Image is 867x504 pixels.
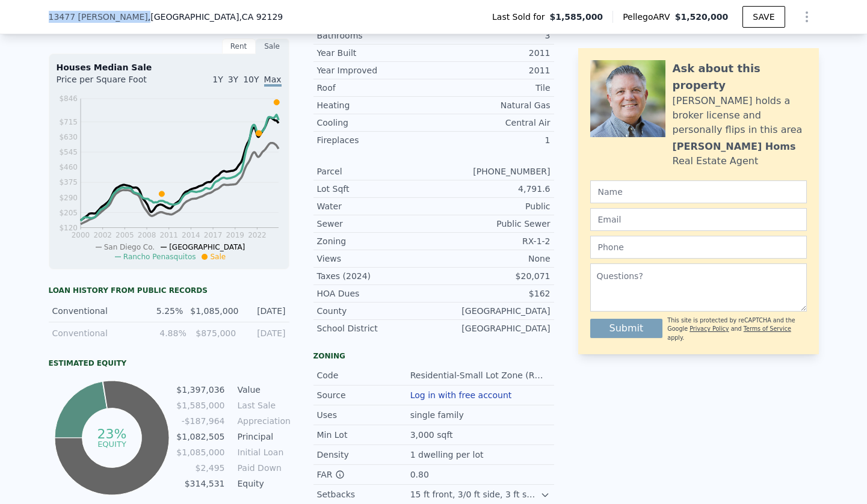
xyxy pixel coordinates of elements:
[317,369,410,381] div: Code
[239,12,283,22] span: , CA 92129
[317,429,410,441] div: Min Lot
[434,183,551,195] div: 4,791.6
[313,351,554,361] div: Zoning
[59,209,78,217] tspan: $205
[59,148,78,156] tspan: $545
[57,73,169,93] div: Price per Square Foot
[123,253,196,261] span: Rancho Penasquitos
[144,327,186,339] div: 4.88%
[176,383,225,396] td: $1,397,036
[176,446,225,459] td: $1,085,000
[434,305,551,317] div: [GEOGRAPHIC_DATA]
[59,194,78,202] tspan: $290
[248,231,267,239] tspan: 2022
[317,82,434,94] div: Roof
[194,327,236,339] div: $875,000
[317,253,434,265] div: Views
[176,414,225,428] td: -$187,964
[116,231,134,239] tspan: 2005
[210,253,226,261] span: Sale
[235,383,289,396] td: Value
[159,231,178,239] tspan: 2011
[434,165,551,177] div: [PHONE_NUMBER]
[590,180,807,203] input: Name
[434,99,551,111] div: Natural Gas
[673,60,807,94] div: Ask about this property
[317,322,434,334] div: School District
[317,469,410,481] div: FAR
[52,327,137,339] div: Conventional
[243,327,285,339] div: [DATE]
[182,231,200,239] tspan: 2014
[434,270,551,282] div: $20,071
[212,75,223,84] span: 1Y
[434,218,551,230] div: Public Sewer
[434,287,551,300] div: $162
[148,11,283,23] span: , [GEOGRAPHIC_DATA]
[317,287,434,300] div: HOA Dues
[317,117,434,129] div: Cooling
[137,231,156,239] tspan: 2008
[235,399,289,412] td: Last Sale
[49,286,289,295] div: Loan history from public records
[142,305,184,317] div: 5.25%
[169,243,245,251] span: [GEOGRAPHIC_DATA]
[742,6,785,28] button: SAVE
[228,75,238,84] span: 3Y
[264,75,282,87] span: Max
[434,117,551,129] div: Central Air
[222,38,256,54] div: Rent
[434,47,551,59] div: 2011
[235,414,289,428] td: Appreciation
[104,243,155,251] span: San Diego Co.
[176,461,225,475] td: $2,495
[317,47,434,59] div: Year Built
[243,75,259,84] span: 10Y
[235,430,289,443] td: Principal
[690,325,729,332] a: Privacy Policy
[176,399,225,412] td: $1,585,000
[235,477,289,490] td: Equity
[317,99,434,111] div: Heating
[434,82,551,94] div: Tile
[176,430,225,443] td: $1,082,505
[49,358,289,368] div: Estimated Equity
[434,134,551,146] div: 1
[434,64,551,76] div: 2011
[410,409,466,421] div: single family
[317,64,434,76] div: Year Improved
[317,218,434,230] div: Sewer
[410,469,431,481] div: 0.80
[410,429,455,441] div: 3,000 sqft
[590,236,807,259] input: Phone
[244,305,286,317] div: [DATE]
[623,11,675,23] span: Pellego ARV
[98,439,127,448] tspan: equity
[59,163,78,171] tspan: $460
[317,488,410,500] div: Setbacks
[93,231,112,239] tspan: 2002
[203,231,222,239] tspan: 2017
[59,178,78,186] tspan: $375
[795,5,819,29] button: Show Options
[434,29,551,41] div: 3
[317,389,410,401] div: Source
[550,11,603,23] span: $1,585,000
[317,165,434,177] div: Parcel
[226,231,244,239] tspan: 2019
[59,133,78,141] tspan: $630
[190,305,237,317] div: $1,085,000
[492,11,550,23] span: Last Sold for
[317,134,434,146] div: Fireplaces
[317,200,434,212] div: Water
[317,409,410,421] div: Uses
[59,94,78,103] tspan: $846
[434,200,551,212] div: Public
[97,426,127,441] tspan: 23%
[235,446,289,459] td: Initial Loan
[744,325,791,332] a: Terms of Service
[434,253,551,265] div: None
[317,183,434,195] div: Lot Sqft
[675,12,729,22] span: $1,520,000
[590,319,663,338] button: Submit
